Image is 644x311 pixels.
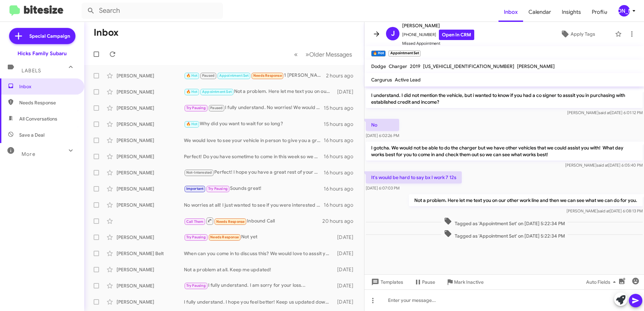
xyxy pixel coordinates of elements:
div: 16 hours ago [324,169,359,176]
p: Not a problem. Here let me text you on our other work line and then we can see what we can do for... [409,194,643,206]
span: Mark Inactive [454,276,484,288]
span: Try Pausing [208,186,228,191]
div: [PERSON_NAME] [117,299,184,305]
div: Not a problem at all. Keep me updated! [184,266,334,273]
span: Call Them [186,219,204,224]
div: [PERSON_NAME] [117,202,184,208]
span: [PERSON_NAME] [DATE] 6:05:40 PM [565,163,643,168]
span: Not-Interested [186,170,212,175]
span: 🔥 Hot [186,73,198,78]
div: [PERSON_NAME] [117,185,184,192]
div: [DATE] [334,299,359,305]
nav: Page navigation example [290,47,356,61]
span: Needs Response [216,219,245,224]
span: said at [597,163,608,168]
span: [PERSON_NAME] [DATE] 6:08:13 PM [567,208,643,213]
span: Tagged as 'Appointment Set' on [DATE] 5:22:34 PM [441,230,568,239]
span: Try Pausing [186,283,206,288]
div: 15 hours ago [324,105,359,111]
div: [PERSON_NAME] [117,234,184,241]
div: 15 hours ago [324,121,359,128]
div: Not yet [184,233,334,241]
div: Inbound Call [184,217,322,225]
div: [DATE] [334,282,359,289]
span: All Conversations [19,115,57,122]
span: Try Pausing [186,106,206,110]
div: 2 hours ago [326,72,359,79]
div: [PERSON_NAME] [117,266,184,273]
a: Open in CRM [439,30,474,40]
span: said at [598,208,610,213]
span: Cargurus [371,77,392,83]
button: Templates [364,276,409,288]
div: [PERSON_NAME] [618,5,630,16]
span: [PHONE_NUMBER] [402,30,474,40]
button: [PERSON_NAME] [613,5,637,16]
p: I understand. I did not mention the vehicle, but i wanted to know if you had a co signer to asssi... [366,89,643,108]
span: Appointment Set [202,90,232,94]
span: Needs Response [253,73,282,78]
div: [PERSON_NAME] [117,169,184,176]
div: [PERSON_NAME] [117,282,184,289]
span: « [294,50,298,59]
div: [DATE] [334,266,359,273]
span: Needs Response [210,235,239,239]
p: It's would be hard to say bx I work 7 12s [366,171,462,183]
span: Paused [202,73,215,78]
button: Mark Inactive [441,276,489,288]
span: Needs Response [19,99,76,106]
div: Sounds great! [184,185,324,193]
div: [PERSON_NAME] [117,137,184,144]
span: Inbox [19,83,76,90]
div: I fully understand. No worries! We would love to discuss it then! [184,104,324,112]
span: Try Pausing [186,235,206,239]
button: Apply Tags [543,28,612,40]
span: Charger [389,63,407,69]
span: [PERSON_NAME] [517,63,555,69]
span: [DATE] 6:07:03 PM [366,185,399,191]
div: 16 hours ago [324,202,359,208]
h1: Inbox [94,27,119,38]
a: Profile [586,2,613,22]
span: Important [186,186,204,191]
div: [PERSON_NAME] [117,89,184,95]
span: Pause [422,276,435,288]
button: Next [301,47,356,61]
span: More [22,151,35,157]
div: 16 hours ago [324,153,359,160]
span: [US_VEHICLE_IDENTIFICATION_NUMBER] [423,63,514,69]
div: We would love to see your vehicle in person to give you a great appraisal on it! Do you have some... [184,137,324,144]
span: 🔥 Hot [186,90,198,94]
span: Older Messages [309,51,352,58]
div: No worries at all! I just wanted to see if you were interested in trading up into a newer one maybe! [184,202,324,208]
span: J [391,28,395,39]
div: 1 [PERSON_NAME] 1:3-5 New International Version Praise to [DEMOGRAPHIC_DATA] for a Living Hope 3 ... [184,72,326,79]
div: Perfect! I hope you have a great rest of your day!! [184,169,324,176]
div: [PERSON_NAME] Belt [117,250,184,257]
div: 20 hours ago [322,218,359,224]
div: Not a problem. Here let me text you on our other work line and then we can see what we can do for... [184,88,334,96]
div: Why did you want to wait for so long? [184,120,324,128]
a: Inbox [498,2,523,22]
span: Dodge [371,63,386,69]
a: Special Campaign [9,28,75,44]
div: Hicks Family Subaru [18,50,67,57]
div: Perfect! Do you have sometime to come in this week so we can give you a full in person appraisal? [184,153,324,160]
p: I gotcha. We would not be able to do the charger but we have other vehicles that we could assist ... [366,142,643,161]
div: I fully understand. I am sorry for your loss... [184,282,334,289]
span: Missed Appointment [402,40,474,47]
small: 🔥 Hot [371,50,386,57]
div: [DATE] [334,250,359,257]
span: Apply Tags [571,28,595,40]
div: 16 hours ago [324,185,359,192]
span: Paused [210,106,223,110]
button: Previous [290,47,302,61]
a: Insights [556,2,586,22]
div: [PERSON_NAME] [117,121,184,128]
div: [PERSON_NAME] [117,72,184,79]
span: [PERSON_NAME] [402,22,474,30]
div: [DATE] [334,89,359,95]
div: [PERSON_NAME] [117,153,184,160]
